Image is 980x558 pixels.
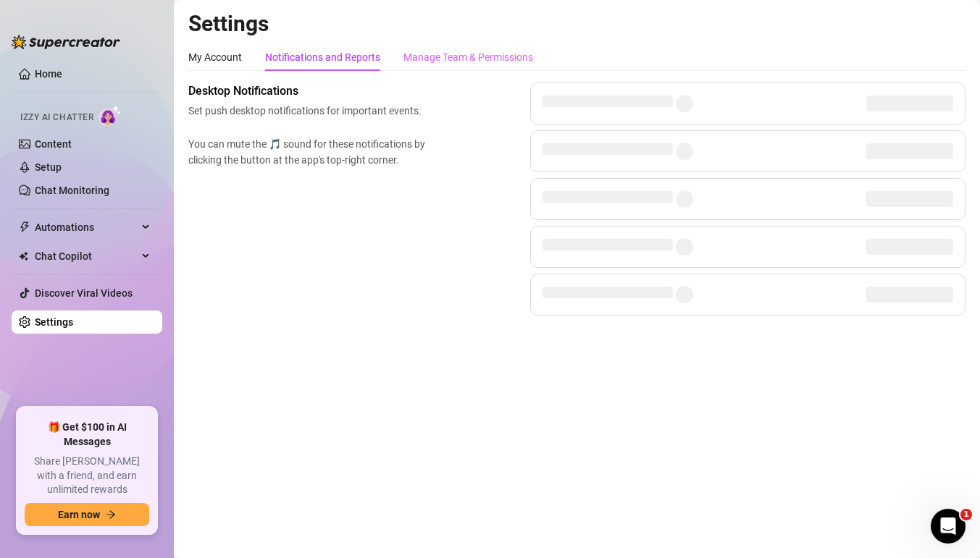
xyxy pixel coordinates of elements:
[12,35,120,49] img: logo-BBDzfeDw.svg
[35,216,138,239] span: Automations
[19,221,30,233] span: thunderbolt
[35,316,73,328] a: Settings
[35,185,109,196] a: Chat Monitoring
[25,455,149,497] span: Share [PERSON_NAME] with a friend, and earn unlimited rewards
[35,68,62,80] a: Home
[25,503,149,526] button: Earn nowarrow-right
[188,10,966,38] h2: Settings
[106,510,116,520] span: arrow-right
[35,161,62,173] a: Setup
[20,111,93,124] span: Izzy AI Chatter
[35,138,72,150] a: Content
[99,105,122,126] img: AI Chatter
[960,509,972,520] span: 1
[35,287,133,299] a: Discover Viral Videos
[188,49,242,65] div: My Account
[188,83,432,100] span: Desktop Notifications
[188,136,432,168] span: You can mute the 🎵 sound for these notifications by clicking the button at the app's top-right co...
[931,509,966,544] iframe: Intercom live chat
[403,49,533,65] div: Manage Team & Permissions
[25,420,149,449] span: 🎁 Get $100 in AI Messages
[35,245,138,268] span: Chat Copilot
[265,49,380,65] div: Notifications and Reports
[19,251,28,261] img: Chat Copilot
[188,103,432,119] span: Set push desktop notifications for important events.
[58,509,100,520] span: Earn now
